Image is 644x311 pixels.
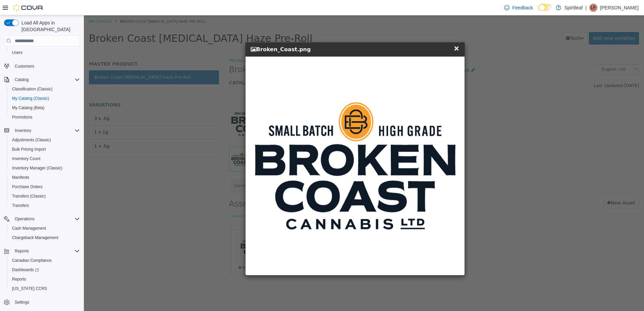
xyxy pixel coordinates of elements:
[12,258,52,263] span: Canadian Compliance
[12,156,41,161] span: Inventory Count
[12,286,47,291] span: [US_STATE] CCRS
[1,214,83,224] button: Operations
[9,202,80,210] span: Transfers
[9,224,49,232] a: Cash Management
[9,85,55,93] a: Classification (Classic)
[9,266,42,274] a: Dashboards
[12,127,80,135] span: Inventory
[9,164,65,172] a: Inventory Manager (Classic)
[167,30,370,38] h4: Broken_Coast.png
[12,184,43,189] span: Purchase Orders
[12,137,51,143] span: Adjustments (Classic)
[9,266,80,274] span: Dashboards
[9,145,80,153] span: Bulk Pricing Import
[538,11,539,11] span: Dark Mode
[12,50,22,55] span: Users
[1,61,83,71] button: Customers
[12,76,80,84] span: Catalog
[12,105,45,110] span: My Catalog (Beta)
[9,85,80,93] span: Classification (Classic)
[9,155,43,163] a: Inventory Count
[7,145,83,154] button: Bulk Pricing Import
[600,4,639,12] p: [PERSON_NAME]
[13,4,44,11] img: Cova
[512,4,533,11] span: Feedback
[12,247,32,255] button: Reports
[9,173,80,181] span: Manifests
[9,94,52,102] a: My Catalog (Classic)
[7,154,83,163] button: Inventory Count
[1,297,83,307] button: Settings
[7,163,83,173] button: Inventory Manager (Classic)
[12,267,39,273] span: Dashboards
[585,4,587,12] p: |
[19,19,80,33] span: Load All Apps in [GEOGRAPHIC_DATA]
[15,216,35,222] span: Operations
[9,234,61,242] a: Chargeback Management
[565,4,583,12] p: Spiritleaf
[9,183,45,191] a: Purchase Orders
[9,136,80,144] span: Adjustments (Classic)
[9,285,50,293] a: [US_STATE] CCRS
[12,298,80,306] span: Settings
[12,247,80,255] span: Reports
[7,256,83,265] button: Canadian Compliance
[501,1,535,14] a: Feedback
[9,49,25,57] a: Users
[12,235,58,240] span: Chargeback Management
[589,4,597,12] div: Leanne F
[9,94,80,102] span: My Catalog (Classic)
[7,265,83,275] a: Dashboards
[9,275,80,283] span: Reports
[7,112,83,122] button: Promotions
[1,246,83,256] button: Reports
[7,135,83,145] button: Adjustments (Classic)
[9,224,80,232] span: Cash Management
[12,277,26,282] span: Reports
[7,94,83,103] button: My Catalog (Classic)
[9,183,80,191] span: Purchase Orders
[9,256,54,264] a: Canadian Compliance
[7,103,83,112] button: My Catalog (Beta)
[9,164,80,172] span: Inventory Manager (Classic)
[9,234,80,242] span: Chargeback Management
[12,127,34,135] button: Inventory
[12,76,31,84] button: Catalog
[12,175,29,180] span: Manifests
[591,4,596,12] span: LF
[9,104,47,112] a: My Catalog (Beta)
[1,75,83,84] button: Catalog
[9,145,49,153] a: Bulk Pricing Import
[12,226,46,231] span: Cash Management
[9,113,80,121] span: Promotions
[12,215,80,223] span: Operations
[12,114,33,120] span: Promotions
[7,224,83,233] button: Cash Management
[9,256,80,264] span: Canadian Compliance
[12,193,46,199] span: Transfers (Classic)
[7,182,83,191] button: Purchase Orders
[9,192,48,200] a: Transfers (Classic)
[12,147,46,152] span: Bulk Pricing Import
[7,284,83,293] button: [US_STATE] CCRS
[7,173,83,182] button: Manifests
[7,48,83,57] button: Users
[370,29,376,37] span: ×
[7,233,83,242] button: Chargeback Management
[7,275,83,284] button: Reports
[12,298,32,306] a: Settings
[162,41,381,260] img: f6432f7a-7f31-4ad7-955e-7322c1668295
[12,165,62,171] span: Inventory Manager (Classic)
[15,64,34,69] span: Customers
[9,192,80,200] span: Transfers (Classic)
[1,126,83,135] button: Inventory
[15,77,29,82] span: Catalog
[7,191,83,201] button: Transfers (Classic)
[15,128,31,133] span: Inventory
[9,202,32,210] a: Transfers
[9,285,80,293] span: Washington CCRS
[15,300,29,305] span: Settings
[9,49,80,57] span: Users
[9,155,80,163] span: Inventory Count
[9,136,54,144] a: Adjustments (Classic)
